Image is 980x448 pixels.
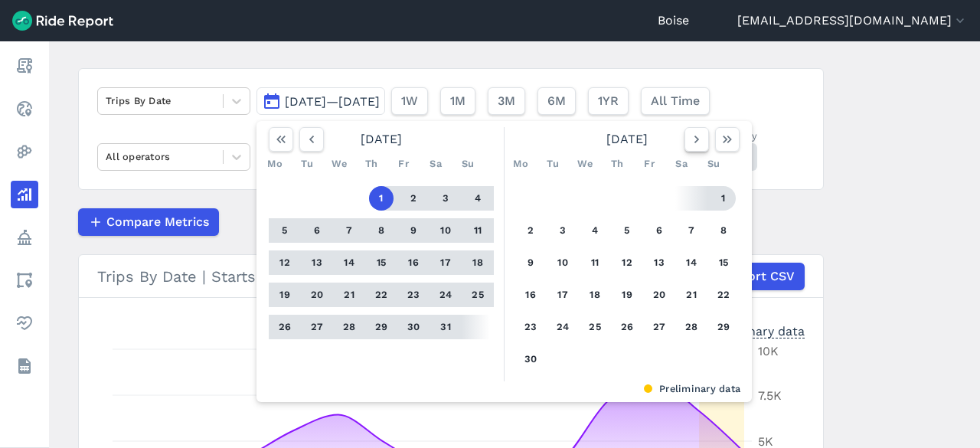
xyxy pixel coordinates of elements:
button: 1 [711,186,736,211]
button: 11 [583,250,607,275]
div: Su [456,152,480,176]
a: Report [11,52,38,80]
button: 1W [391,87,428,115]
button: 27 [647,315,671,339]
button: 29 [369,315,394,339]
button: 13 [305,250,329,275]
a: Boise [658,11,689,30]
button: 23 [518,315,543,339]
button: 14 [679,250,704,275]
button: 22 [369,283,394,307]
button: 28 [337,315,361,339]
button: 26 [615,315,639,339]
div: Mo [508,152,533,176]
button: 6 [305,218,329,243]
button: 16 [401,250,426,275]
button: 28 [679,315,704,339]
span: 3M [498,92,515,110]
button: 29 [711,315,736,339]
button: 15 [711,250,736,275]
button: 5 [615,218,639,243]
button: 24 [550,315,575,339]
div: Mo [263,152,287,176]
div: [DATE] [263,127,500,152]
button: 23 [401,283,426,307]
button: 17 [550,283,575,307]
button: 19 [615,283,639,307]
a: Areas [11,267,38,294]
button: 1YR [588,87,629,115]
span: All Time [651,92,700,110]
span: 1W [401,92,418,110]
button: 2 [518,218,543,243]
button: 30 [401,315,426,339]
button: 21 [337,283,361,307]
button: 6M [537,87,576,115]
button: 2 [401,186,426,211]
button: [EMAIL_ADDRESS][DOMAIN_NAME] [737,11,968,30]
button: 13 [647,250,671,275]
button: 17 [433,250,458,275]
button: 18 [465,250,490,275]
button: [DATE]—[DATE] [256,87,385,115]
button: 16 [518,283,543,307]
button: 1M [440,87,475,115]
button: 9 [518,250,543,275]
button: 8 [711,218,736,243]
button: 14 [337,250,361,275]
span: Export CSV [726,267,795,286]
div: Tu [295,152,319,176]
button: 25 [583,315,607,339]
button: 9 [401,218,426,243]
div: Trips By Date | Starts [97,263,805,290]
button: Compare Metrics [78,208,219,236]
button: 11 [465,218,490,243]
button: 3M [488,87,525,115]
button: 21 [679,283,704,307]
button: 3 [433,186,458,211]
button: 19 [273,283,297,307]
button: 15 [369,250,394,275]
div: Tu [541,152,565,176]
button: 7 [679,218,704,243]
button: 5 [273,218,297,243]
button: 10 [433,218,458,243]
button: 22 [711,283,736,307]
div: Fr [391,152,416,176]
button: 1 [369,186,394,211]
button: 30 [518,347,543,371]
tspan: 7.5K [758,388,782,403]
a: Analyze [11,181,38,208]
button: 31 [433,315,458,339]
div: Preliminary data [707,322,805,338]
div: Th [605,152,629,176]
div: Sa [669,152,694,176]
img: Ride Report [12,11,113,31]
div: Preliminary data [268,381,740,396]
div: Fr [637,152,661,176]
button: 25 [465,283,490,307]
span: 1M [450,92,465,110]
button: 18 [583,283,607,307]
div: We [327,152,351,176]
button: 8 [369,218,394,243]
button: 4 [583,218,607,243]
span: 1YR [598,92,619,110]
div: Su [701,152,726,176]
button: 7 [337,218,361,243]
span: [DATE]—[DATE] [285,94,380,109]
button: 12 [273,250,297,275]
a: Heatmaps [11,138,38,165]
button: 20 [305,283,329,307]
button: 27 [305,315,329,339]
button: 6 [647,218,671,243]
a: Datasets [11,352,38,380]
button: 12 [615,250,639,275]
a: Realtime [11,95,38,123]
span: Compare Metrics [106,213,209,231]
button: 26 [273,315,297,339]
span: 6M [547,92,566,110]
div: Sa [423,152,448,176]
div: We [573,152,597,176]
button: 10 [550,250,575,275]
